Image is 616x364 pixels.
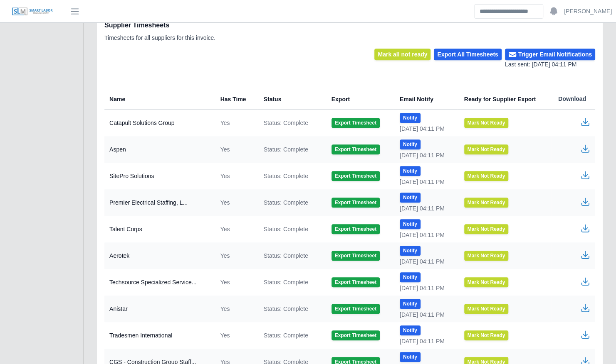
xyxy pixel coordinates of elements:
[214,242,257,269] td: Yes
[264,278,308,286] span: Status: Complete
[264,305,308,313] span: Status: Complete
[400,166,421,176] button: Notify
[104,20,215,30] h1: Supplier Timesheets
[214,269,257,296] td: Yes
[400,204,451,213] div: [DATE] 04:11 PM
[214,110,257,137] td: Yes
[464,330,509,340] button: Mark Not Ready
[264,225,308,233] span: Status: Complete
[434,49,501,60] button: Export All Timesheets
[464,118,509,128] button: Mark Not Ready
[104,110,214,137] td: Catapult Solutions Group
[400,151,451,159] div: [DATE] 04:11 PM
[400,113,421,123] button: Notify
[104,189,214,216] td: Premier Electrical Staffing, L...
[104,322,214,349] td: Tradesmen International
[400,219,421,229] button: Notify
[464,304,509,314] button: Mark Not Ready
[400,193,421,203] button: Notify
[564,7,612,16] a: [PERSON_NAME]
[12,7,53,16] img: SLM Logo
[104,269,214,296] td: Techsource Specialized Service...
[458,89,552,110] th: Ready for Supplier Export
[400,310,451,319] div: [DATE] 04:11 PM
[400,178,451,186] div: [DATE] 04:11 PM
[325,89,393,110] th: Export
[264,198,308,207] span: Status: Complete
[104,216,214,242] td: Talent Corps
[374,49,430,60] button: Mark all not ready
[257,89,325,110] th: Status
[104,34,215,42] p: Timesheets for all suppliers for this invoice.
[214,163,257,189] td: Yes
[400,139,421,149] button: Notify
[332,144,380,154] button: Export Timesheet
[104,89,214,110] th: Name
[400,272,421,282] button: Notify
[104,163,214,189] td: SitePro Solutions
[400,125,451,133] div: [DATE] 04:11 PM
[264,145,308,154] span: Status: Complete
[505,49,595,60] button: Trigger Email Notifications
[104,242,214,269] td: Aerotek
[104,136,214,163] td: Aspen
[464,198,509,208] button: Mark Not Ready
[332,304,380,314] button: Export Timesheet
[332,251,380,261] button: Export Timesheet
[400,325,421,335] button: Notify
[214,322,257,349] td: Yes
[214,136,257,163] td: Yes
[400,246,421,256] button: Notify
[214,296,257,322] td: Yes
[332,330,380,340] button: Export Timesheet
[400,299,421,309] button: Notify
[104,296,214,322] td: Anistar
[474,4,543,19] input: Search
[264,119,308,127] span: Status: Complete
[464,251,509,261] button: Mark Not Ready
[400,257,451,266] div: [DATE] 04:11 PM
[332,171,380,181] button: Export Timesheet
[264,252,308,260] span: Status: Complete
[400,337,451,345] div: [DATE] 04:11 PM
[464,277,509,287] button: Mark Not Ready
[332,277,380,287] button: Export Timesheet
[332,198,380,208] button: Export Timesheet
[552,89,595,110] th: Download
[214,189,257,216] td: Yes
[332,224,380,234] button: Export Timesheet
[393,89,458,110] th: Email Notify
[214,89,257,110] th: Has Time
[214,216,257,242] td: Yes
[264,172,308,180] span: Status: Complete
[264,331,308,340] span: Status: Complete
[400,284,451,292] div: [DATE] 04:11 PM
[464,144,509,154] button: Mark Not Ready
[400,352,421,362] button: Notify
[400,231,451,239] div: [DATE] 04:11 PM
[464,171,509,181] button: Mark Not Ready
[464,224,509,234] button: Mark Not Ready
[332,118,380,128] button: Export Timesheet
[505,60,595,69] div: Last sent: [DATE] 04:11 PM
